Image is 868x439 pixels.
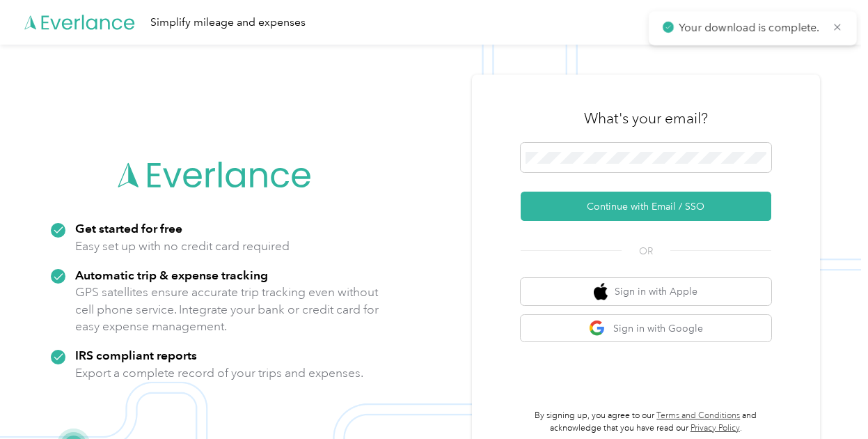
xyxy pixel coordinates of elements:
[521,278,771,305] button: apple logoSign in with Apple
[521,192,771,221] button: Continue with Email / SSO
[589,320,606,337] img: google logo
[521,410,771,434] p: By signing up, you agree to our and acknowledge that you have read our .
[521,315,771,342] button: google logoSign in with Google
[75,284,379,335] p: GPS satellites ensure accurate trip tracking even without cell phone service. Integrate your bank...
[75,268,268,282] strong: Automatic trip & expense tracking
[75,221,182,236] strong: Get started for free
[75,348,197,362] strong: IRS compliant reports
[594,283,608,300] img: apple logo
[656,410,740,421] a: Terms and Conditions
[790,361,868,439] iframe: Everlance-gr Chat Button Frame
[679,20,822,37] p: Your download is complete.
[75,238,290,255] p: Easy set up with no credit card required
[584,109,708,128] h3: What's your email?
[691,423,740,433] a: Privacy Policy
[150,14,306,31] div: Simplify mileage and expenses
[75,364,363,382] p: Export a complete record of your trips and expenses.
[622,244,670,259] span: OR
